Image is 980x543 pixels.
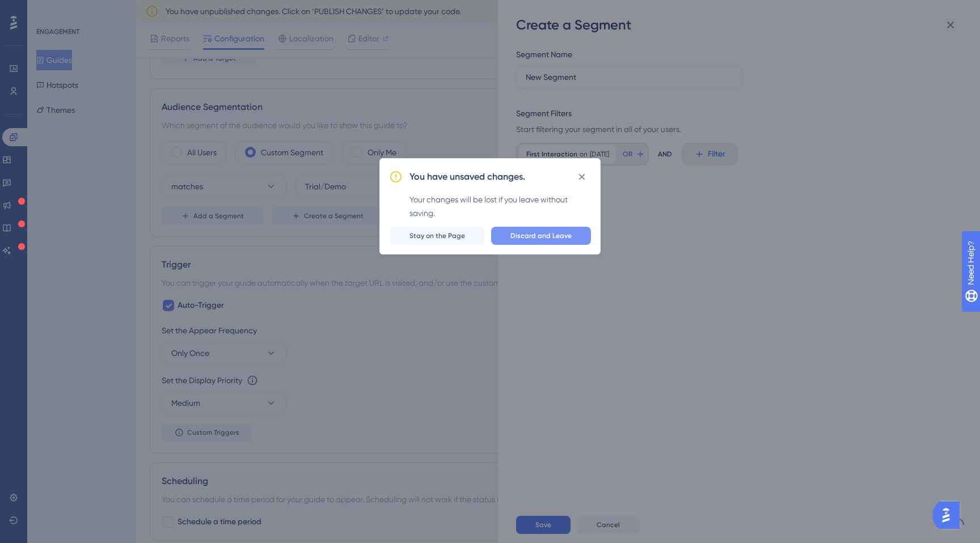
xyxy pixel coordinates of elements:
span: Stay on the Page [409,231,465,240]
h2: You have unsaved changes. [409,170,525,184]
iframe: UserGuiding AI Assistant Launcher [932,498,966,532]
div: Your changes will be lost if you leave without saving. [409,193,591,220]
span: Need Help? [27,3,71,16]
span: Discard and Leave [510,231,572,240]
